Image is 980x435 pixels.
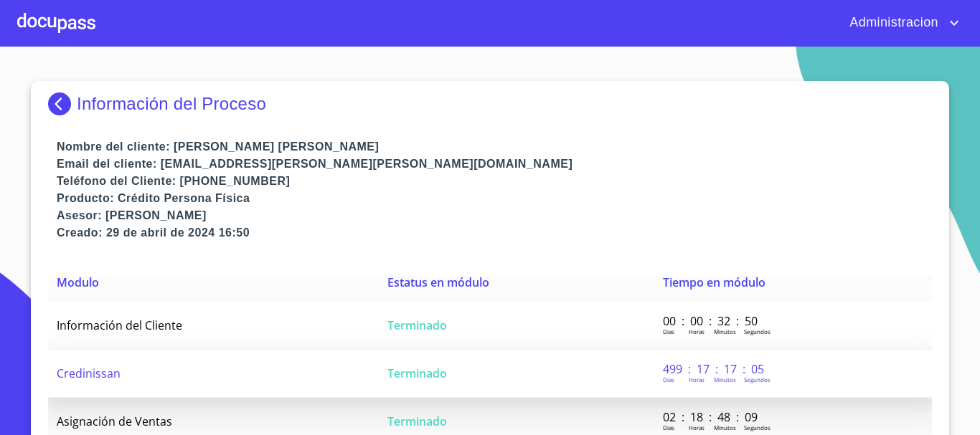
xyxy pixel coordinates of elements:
p: 02 : 18 : 48 : 09 [663,409,760,425]
p: Dias [663,424,674,431]
p: Información del Proceso [77,94,266,114]
span: Información del Cliente [57,317,182,333]
span: Terminado [387,317,447,333]
span: Estatus en módulo [387,274,489,290]
p: Horas [689,328,705,335]
span: Terminado [387,414,447,429]
span: Tiempo en módulo [663,274,765,290]
p: 00 : 00 : 32 : 50 [663,313,760,329]
p: Producto: Crédito Persona Física [57,190,932,207]
p: Minutos [714,424,736,431]
p: 499 : 17 : 17 : 05 [663,361,760,377]
p: Asesor: [PERSON_NAME] [57,207,932,224]
p: Segundos [744,376,771,383]
span: Asignación de Ventas [57,414,172,429]
p: Segundos [744,424,771,431]
p: Teléfono del Cliente: [PHONE_NUMBER] [57,173,932,190]
img: Docupass spot blue [48,92,77,115]
span: Administracion [839,11,946,34]
p: Creado: 29 de abril de 2024 16:50 [57,224,932,242]
p: Dias [663,328,674,335]
button: account of current user [839,11,963,34]
p: Minutos [714,328,736,335]
p: Email del cliente: [EMAIL_ADDRESS][PERSON_NAME][PERSON_NAME][DOMAIN_NAME] [57,156,932,173]
p: Dias [663,376,674,383]
div: Información del Proceso [48,92,932,115]
span: Modulo [57,274,99,290]
span: Terminado [387,365,447,381]
p: Minutos [714,376,736,383]
p: Segundos [744,328,771,335]
p: Horas [689,424,705,431]
p: Nombre del cliente: [PERSON_NAME] [PERSON_NAME] [57,138,932,156]
span: Credinissan [57,365,121,381]
p: Horas [689,376,705,383]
